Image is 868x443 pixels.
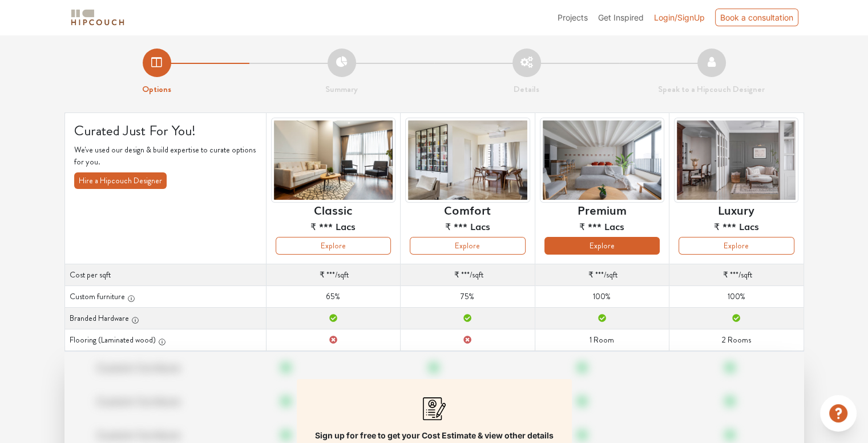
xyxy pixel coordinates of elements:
button: Explore [544,237,660,255]
button: Explore [276,237,391,255]
td: 2 Rooms [669,329,804,351]
th: Flooring (Laminated wood) [64,329,266,351]
th: Custom furniture [64,286,266,308]
p: Sign up for free to get your Cost Estimate & view other details [315,429,554,441]
p: We've used our design & build expertise to curate options for you. [74,144,257,168]
div: Book a consultation [715,9,798,26]
button: Explore [679,237,794,255]
img: header-preview [540,118,664,203]
img: logo-horizontal.svg [69,7,126,27]
td: /sqft [535,264,669,286]
span: Login/SignUp [654,13,705,22]
h6: Comfort [444,203,491,216]
img: header-preview [271,118,395,203]
strong: Details [514,83,539,95]
td: /sqft [266,264,400,286]
h6: Luxury [718,203,754,216]
span: Get Inspired [598,13,644,22]
th: Cost per sqft [64,264,266,286]
img: header-preview [405,118,530,203]
h4: Curated Just For You! [74,122,257,139]
td: 75% [401,286,535,308]
span: logo-horizontal.svg [69,5,126,30]
h6: Premium [578,203,627,216]
strong: Speak to a Hipcouch Designer [658,83,765,95]
th: Branded Hardware [64,308,266,329]
td: 1 Room [535,329,669,351]
td: /sqft [669,264,804,286]
td: 100% [535,286,669,308]
td: 100% [669,286,804,308]
button: Explore [410,237,525,255]
strong: Summary [325,83,358,95]
img: header-preview [674,118,798,203]
strong: Options [142,83,171,95]
td: /sqft [401,264,535,286]
h6: Classic [314,203,352,216]
button: Hire a Hipcouch Designer [74,172,167,189]
td: 65% [266,286,400,308]
span: Projects [558,13,588,22]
